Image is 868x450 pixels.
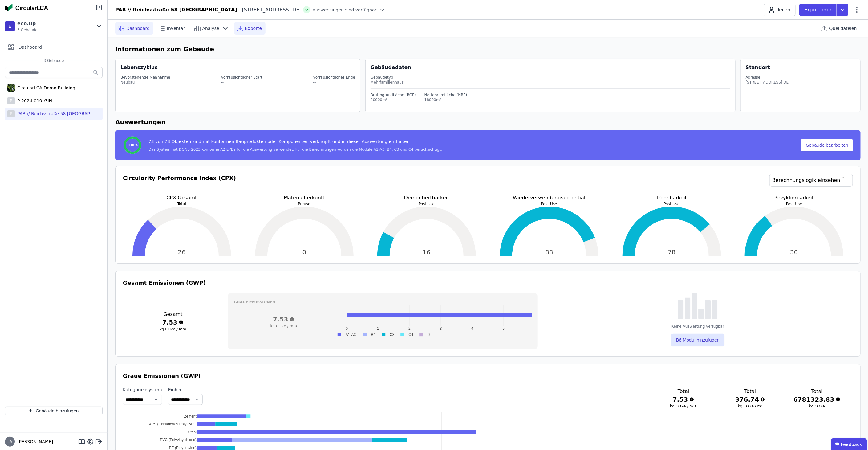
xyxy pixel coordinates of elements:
p: Post-Use [613,202,731,207]
p: Preuse [245,202,363,207]
div: Standort [746,64,770,71]
p: Total [123,202,241,207]
button: Gebäude hinzufügen [5,407,103,415]
img: Concular [5,4,48,11]
p: Post-Use [368,202,485,207]
img: empty-state [678,293,718,319]
h3: Total [793,388,841,395]
p: Post-Use [490,202,608,207]
p: Materialherkunft [245,194,363,202]
a: Berechnungslogik einsehen [769,174,853,187]
p: Post-Use [735,202,853,207]
span: Analyse [202,25,219,31]
div: Vorrausichtlicher Start [221,75,262,80]
h3: Graue Emissionen (GWP) [123,372,853,380]
h3: 7.53 [660,395,707,404]
div: Das System hat DGNB 2023 konforme A2 EPDs für die Auswertung verwendet. Für die Berechnungen wurd... [148,147,442,152]
label: Einheit [168,387,203,393]
div: eco.up [17,20,38,27]
span: 100% [127,143,138,148]
div: Keine Auswertung verfügbar [671,324,724,329]
h3: kg CO2e / m²a [660,404,707,409]
div: Bruttogrundfläche (BGF) [371,92,416,97]
div: CircularLCA Demo Building [15,85,75,91]
div: Neubau [120,80,170,85]
span: Dashboard [18,44,42,50]
div: P [7,97,15,104]
div: Lebenszyklus [120,64,158,71]
div: [STREET_ADDRESS] DE [746,80,789,85]
div: -- [313,80,355,85]
div: 18000m² [424,97,467,102]
button: Gebäude bearbeiten [801,139,853,151]
div: Bevorstehende Maßnahme [120,75,170,80]
h3: Gesamt [123,311,223,318]
div: Gebäudetyp [371,75,730,80]
div: E [5,21,15,31]
h3: Graue Emissionen [234,300,532,305]
div: P [7,110,15,117]
label: Kategoriensystem [123,387,162,393]
div: 20000m² [371,97,416,102]
h3: Gesamt Emissionen (GWP) [123,279,853,287]
span: LA [7,440,12,444]
p: CPX Gesamt [123,194,241,202]
div: PAB // Reichsstraße 58 [GEOGRAPHIC_DATA] [115,6,237,14]
h3: Total [727,388,774,395]
div: P-2024-010_GIN [15,98,52,104]
div: 73 von 73 Objekten sind mit konformen Bauprodukten oder Komponenten verknüpft und in dieser Auswe... [148,138,442,147]
p: Exportieren [804,6,834,14]
h3: kg CO2e / m² [727,404,774,409]
div: PAB // Reichsstraße 58 [GEOGRAPHIC_DATA] [15,111,95,117]
div: -- [221,80,262,85]
img: CircularLCA Demo Building [7,83,15,93]
div: Nettoraumfläche (NRF) [424,92,467,97]
h3: kg CO2e / m²a [234,324,333,329]
h3: 6781323.83 [793,395,841,404]
span: Exporte [245,25,262,31]
h3: 7.53 [234,315,333,324]
p: Wiederverwendungspotential [490,194,608,202]
p: Trennbarkeit [613,194,731,202]
span: [PERSON_NAME] [15,439,53,445]
h3: kg CO2e [793,404,841,409]
h3: kg CO2e / m²a [123,327,223,332]
h3: Circularity Performance Index (CPX) [123,174,236,194]
button: B6 Modul hinzufügen [671,334,724,346]
span: 3 Gebäude [17,27,38,32]
div: [STREET_ADDRESS] DE [237,6,299,14]
button: Teilen [764,4,796,16]
div: Vorrausichtliches Ende [313,75,355,80]
span: Auswertungen sind verfügbar [313,7,377,13]
div: Mehrfamilienhaus [371,80,730,85]
h3: 7.53 [123,318,223,327]
span: Inventar [167,25,185,31]
p: Demontiertbarkeit [368,194,485,202]
span: 3 Gebäude [38,58,70,63]
div: Gebäudedaten [371,64,735,71]
h3: Total [660,388,707,395]
span: Quelldateien [829,25,857,31]
h6: Auswertungen [115,117,861,127]
div: Adresse [746,75,789,80]
h6: Informationen zum Gebäude [115,44,861,54]
span: Dashboard [126,25,150,31]
h3: 376.74 [727,395,774,404]
p: Rezyklierbarkeit [735,194,853,202]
